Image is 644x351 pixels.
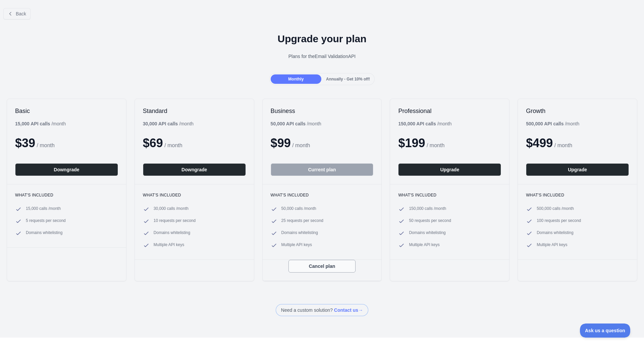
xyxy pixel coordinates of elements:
b: 150,000 API calls [398,121,436,126]
div: / month [271,120,321,127]
iframe: Toggle Customer Support [580,324,631,338]
h2: Business [271,107,374,115]
b: 50,000 API calls [271,121,306,126]
div: / month [398,120,451,127]
h2: Professional [398,107,501,115]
